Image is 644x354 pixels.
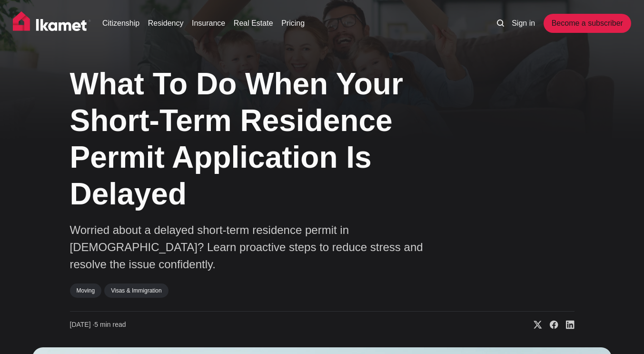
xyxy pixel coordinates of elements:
[70,320,126,330] time: 5 min read
[281,18,305,29] a: Pricing
[70,66,470,212] h1: What To Do When Your Short-Term Residence Permit Application Is Delayed
[102,18,139,29] a: Citizenship
[512,18,535,29] a: Sign in
[542,320,558,330] a: Share on Facebook
[70,222,441,273] p: Worried about a delayed short-term residence permit in [DEMOGRAPHIC_DATA]? Learn proactive steps ...
[526,320,542,330] a: Share on X
[558,320,575,330] a: Share on Linkedin
[544,14,631,33] a: Become a subscriber
[70,283,102,298] a: Moving
[13,11,91,35] img: Ikamet home
[234,18,273,29] a: Real Estate
[70,321,95,328] span: [DATE] ∙
[192,18,225,29] a: Insurance
[104,283,168,298] a: Visas & Immigration
[148,18,184,29] a: Residency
